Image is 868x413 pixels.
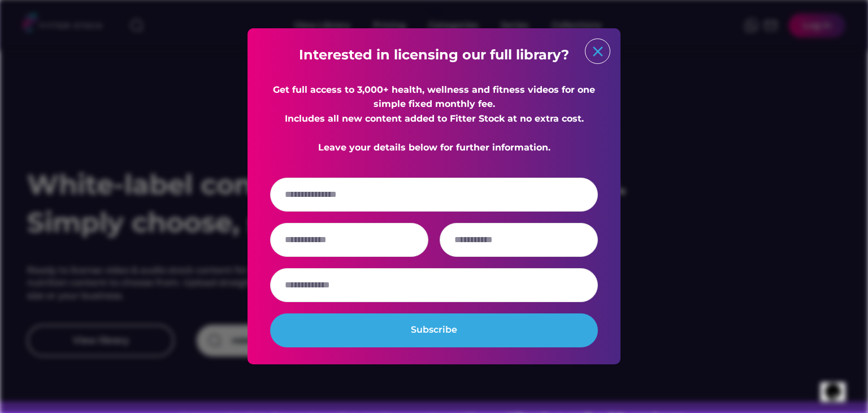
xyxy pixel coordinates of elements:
button: close [589,43,606,60]
iframe: chat widget [821,368,857,402]
div: Get full access to 3,000+ health, wellness and fitness videos for one simple fixed monthly fee. I... [270,83,598,155]
button: Subscribe [270,313,598,347]
strong: Interested in licensing our full library? [299,46,569,63]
